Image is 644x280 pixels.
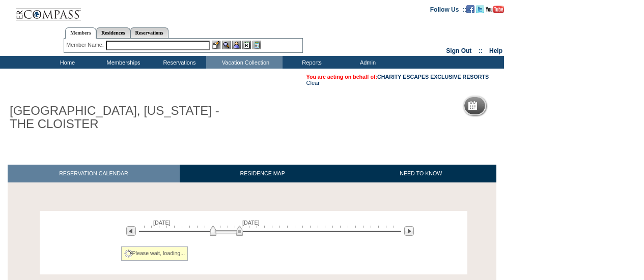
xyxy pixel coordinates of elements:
[126,226,136,236] img: Previous
[446,47,471,54] a: Sign Out
[242,220,260,226] span: [DATE]
[232,41,241,49] img: Impersonate
[242,41,251,49] img: Reservations
[180,165,346,182] a: RESIDENCE MAP
[486,6,504,13] img: Subscribe to our YouTube Channel
[306,80,320,86] a: Clear
[430,5,466,13] td: Follow Us ::
[206,56,283,69] td: Vacation Collection
[66,41,105,49] div: Member Name:
[345,165,496,182] a: NEED TO KNOW
[96,27,130,38] a: Residences
[38,56,94,69] td: Home
[8,102,236,133] h1: [GEOGRAPHIC_DATA], [US_STATE] - THE CLOISTER
[130,27,169,38] a: Reservations
[404,226,414,236] img: Next
[466,5,474,13] img: Become our fan on Facebook
[121,246,188,261] div: Please wait, loading...
[8,165,180,182] a: RESERVATION CALENDAR
[283,56,339,69] td: Reports
[479,47,483,54] span: ::
[94,56,150,69] td: Memberships
[476,5,484,13] img: Follow us on Twitter
[65,27,96,39] a: Members
[150,56,206,69] td: Reservations
[486,6,504,12] a: Subscribe to our YouTube Channel
[476,6,484,12] a: Follow us on Twitter
[339,56,395,69] td: Admin
[153,220,171,226] span: [DATE]
[377,74,489,80] a: CHARITY ESCAPES EXCLUSIVE RESORTS
[306,74,489,80] span: You are acting on behalf of:
[222,41,231,49] img: View
[124,250,132,258] img: spinner2.gif
[253,41,261,49] img: b_calculator.gif
[466,6,474,12] a: Become our fan on Facebook
[481,103,559,109] h5: Reservation Calendar
[489,47,502,54] a: Help
[212,41,220,49] img: b_edit.gif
